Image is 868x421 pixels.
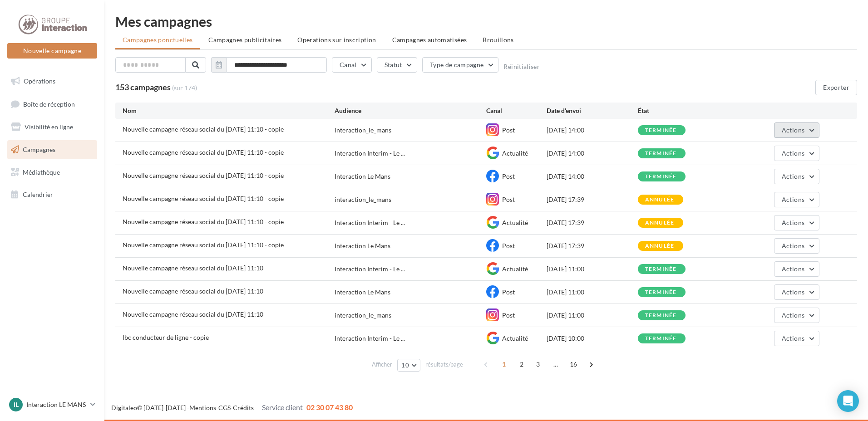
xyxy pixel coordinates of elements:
[502,265,528,273] span: Actualité
[23,191,53,198] span: Calendrier
[548,357,563,372] span: ...
[502,219,528,226] span: Actualité
[502,311,515,319] span: Post
[172,83,197,93] span: (sur 174)
[23,168,60,176] span: Médiathèque
[782,219,804,226] span: Actions
[7,43,97,59] button: Nouvelle campagne
[547,126,637,135] div: [DATE] 14:00
[547,241,637,250] div: [DATE] 17:39
[837,390,859,412] div: Open Intercom Messenger
[335,218,405,227] span: Interaction Interim - Le ...
[335,311,391,320] div: interaction_le_mans
[782,172,804,180] span: Actions
[547,149,637,158] div: [DATE] 14:00
[645,313,677,318] div: terminée
[123,106,335,115] div: Nom
[5,94,99,114] a: Boîte de réception
[23,146,55,153] span: Campagnes
[111,404,137,411] a: Digitaleo
[774,284,819,300] button: Actions
[422,57,499,73] button: Type de campagne
[335,172,390,181] div: Interaction Le Mans
[26,400,87,409] p: Interaction LE MANS
[123,241,284,249] span: Nouvelle campagne réseau social du 17-07-2025 11:10 - copie
[5,163,99,182] a: Médiathèque
[123,310,263,318] span: Nouvelle campagne réseau social du 17-07-2025 11:10
[782,334,804,342] span: Actions
[486,106,547,115] div: Canal
[392,36,467,44] span: Campagnes automatisées
[123,333,209,341] span: lbc conducteur de ligne - copie
[218,404,231,411] a: CGS
[502,242,515,250] span: Post
[123,287,263,295] span: Nouvelle campagne réseau social du 17-07-2025 11:10
[335,149,405,158] span: Interaction Interim - Le ...
[123,218,284,225] span: Nouvelle campagne réseau social du 17-07-2025 11:10 - copie
[774,261,819,277] button: Actions
[335,334,405,343] span: Interaction Interim - Le ...
[123,264,263,272] span: Nouvelle campagne réseau social du 17-07-2025 11:10
[774,331,819,346] button: Actions
[774,308,819,323] button: Actions
[645,289,677,295] div: terminée
[7,396,97,413] a: IL Interaction LE MANS
[782,126,804,134] span: Actions
[123,148,284,156] span: Nouvelle campagne réseau social du 17-07-2025 11:10 - copie
[782,242,804,250] span: Actions
[531,357,545,372] span: 3
[5,140,99,159] a: Campagnes
[645,174,677,180] div: terminée
[502,126,515,134] span: Post
[782,288,804,296] span: Actions
[335,288,390,297] div: Interaction Le Mans
[262,403,303,411] span: Service client
[774,215,819,230] button: Actions
[547,172,637,181] div: [DATE] 14:00
[111,404,353,411] span: © [DATE]-[DATE] - - -
[332,57,372,73] button: Canal
[335,264,405,274] span: Interaction Interim - Le ...
[497,357,511,372] span: 1
[547,218,637,227] div: [DATE] 17:39
[123,171,284,179] span: Nouvelle campagne réseau social du 17-07-2025 11:10 - copie
[25,123,73,131] span: Visibilité en ligne
[502,172,515,180] span: Post
[115,82,171,92] span: 153 campagnes
[782,311,804,319] span: Actions
[547,264,637,274] div: [DATE] 11:00
[774,169,819,184] button: Actions
[502,334,528,342] span: Actualité
[774,238,819,254] button: Actions
[5,185,99,204] a: Calendrier
[645,127,677,133] div: terminée
[397,359,420,372] button: 10
[5,117,99,137] a: Visibilité en ligne
[782,149,804,157] span: Actions
[335,106,486,115] div: Audience
[645,336,677,342] div: terminée
[547,334,637,343] div: [DATE] 10:00
[335,241,390,250] div: Interaction Le Mans
[782,265,804,273] span: Actions
[377,57,417,73] button: Statut
[306,403,353,411] span: 02 30 07 43 80
[774,146,819,161] button: Actions
[401,362,409,369] span: 10
[372,360,392,369] span: Afficher
[297,36,376,44] span: Operations sur inscription
[115,15,857,28] div: Mes campagnes
[566,357,581,372] span: 16
[547,288,637,297] div: [DATE] 11:00
[123,195,284,202] span: Nouvelle campagne réseau social du 17-07-2025 11:10 - copie
[335,126,391,135] div: interaction_le_mans
[24,77,55,85] span: Opérations
[5,72,99,91] a: Opérations
[208,36,281,44] span: Campagnes publicitaires
[645,220,674,226] div: annulée
[645,243,674,249] div: annulée
[547,195,637,204] div: [DATE] 17:39
[502,288,515,296] span: Post
[189,404,216,411] a: Mentions
[23,100,75,108] span: Boîte de réception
